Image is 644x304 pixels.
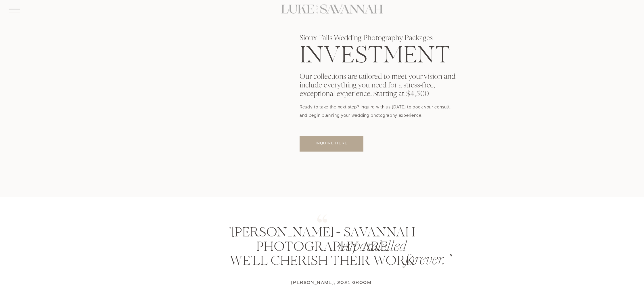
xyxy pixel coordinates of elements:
a: inquire here [305,141,358,146]
p: forever. " [404,252,451,271]
p: "[PERSON_NAME] + SAVANNAH PHOTOGRAPHY ARE WE'LL CHERISH THEIR WORK [195,226,449,289]
p: — [PERSON_NAME], 2021 groom [271,280,385,295]
p: unparalelled [338,239,385,258]
p: Ready to take the next step? Inquire with us [DATE] to book your consult, and begin planning your... [300,103,454,123]
p: Our collections are tailored to meet your vision and include everything you need for a stress-fre... [300,73,459,118]
p: Sioux Falls Wedding Photography Packages [300,34,459,80]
